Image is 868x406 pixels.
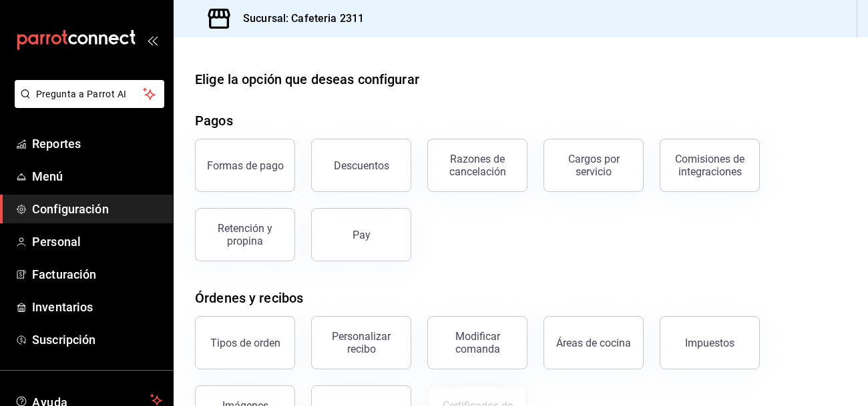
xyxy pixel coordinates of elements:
[36,87,144,101] span: Pregunta a Parrot AI
[32,167,162,185] span: Menú
[552,153,635,178] div: Cargos por servicio
[436,153,519,178] div: Razones de cancelación
[334,159,389,172] div: Descuentos
[147,35,158,45] button: open_drawer_menu
[232,11,364,27] h3: Sucursal: Cafeteria 2311
[195,316,295,369] button: Tipos de orden
[427,316,527,369] button: Modificar comanda
[685,337,734,349] div: Impuestos
[210,337,280,349] div: Tipos de orden
[544,316,644,369] button: Áreas de cocina
[195,139,295,192] button: Formas de pago
[436,330,519,355] div: Modificar comanda
[32,265,162,283] span: Facturación
[15,80,164,108] button: Pregunta a Parrot AI
[660,316,760,369] button: Impuestos
[311,208,411,261] button: Pay
[32,135,162,153] span: Reportes
[195,111,233,131] div: Pagos
[660,139,760,192] button: Comisiones de integraciones
[32,298,162,316] span: Inventarios
[207,159,284,172] div: Formas de pago
[556,337,631,349] div: Áreas de cocina
[9,97,164,111] a: Pregunta a Parrot AI
[204,222,286,247] div: Retención y propina
[32,233,162,251] span: Personal
[311,139,411,192] button: Descuentos
[320,330,403,355] div: Personalizar recibo
[311,316,411,369] button: Personalizar recibo
[195,69,419,89] div: Elige la opción que deseas configurar
[353,229,371,241] div: Pay
[32,200,162,218] span: Configuración
[544,139,644,192] button: Cargos por servicio
[427,139,527,192] button: Razones de cancelación
[668,153,751,178] div: Comisiones de integraciones
[195,288,303,308] div: Órdenes y recibos
[32,331,162,349] span: Suscripción
[195,208,295,261] button: Retención y propina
